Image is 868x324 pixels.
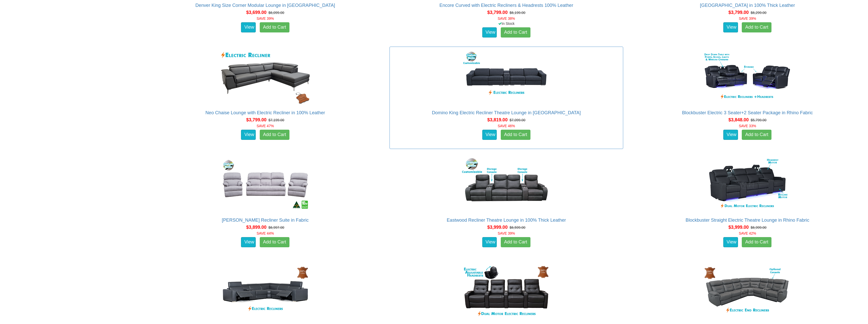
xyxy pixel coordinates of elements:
[723,22,738,32] a: View
[702,264,793,320] img: Flinders 6 Seat Corner with Electric Recliners in 100% Leather
[510,225,525,230] del: $6,599.00
[487,225,508,230] span: $3,999.00
[510,118,525,122] del: $7,099.00
[742,237,771,247] a: Add to Cart
[487,10,508,15] span: $3,799.00
[220,157,311,213] img: Langham Recliner Suite in Fabric
[498,16,515,21] font: SAVE 38%
[682,110,813,115] a: Blockbuster Electric 3 Seater+2 Seater Package in Rhino Fabric
[241,130,256,140] a: View
[246,117,266,122] span: $3,799.00
[260,130,289,140] a: Add to Cart
[482,130,497,140] a: View
[256,231,274,235] font: SAVE 44%
[256,124,274,128] font: SAVE 47%
[241,237,256,247] a: View
[432,110,581,115] a: Domino King Electric Recliner Theatre Lounge in [GEOGRAPHIC_DATA]
[702,49,793,105] img: Blockbuster Electric 3 Seater+2 Seater Package in Rhino Fabric
[256,16,274,21] font: SAVE 39%
[205,110,325,115] a: Neo Chaise Lounge with Electric Recliner in 100% Leather
[739,16,756,21] font: SAVE 39%
[728,10,749,15] span: $3,799.00
[498,231,515,235] font: SAVE 39%
[482,237,497,247] a: View
[686,218,809,223] a: Blockbuster Straight Electric Theatre Lounge in Rhino Fabric
[700,3,795,8] a: [GEOGRAPHIC_DATA] in 100% Thick Leather
[751,118,766,122] del: $5,799.00
[195,3,335,8] a: Denver King Size Corner Modular Lounge in [GEOGRAPHIC_DATA]
[246,10,266,15] span: $3,699.00
[461,49,552,105] img: Domino King Electric Recliner Theatre Lounge in Fabric
[501,130,530,140] a: Add to Cart
[751,225,766,230] del: $6,999.00
[728,225,749,230] span: $3,999.00
[742,22,771,32] a: Add to Cart
[742,130,771,140] a: Add to Cart
[220,49,311,105] img: Neo Chaise Lounge with Electric Recliner in 100% Leather
[260,22,289,32] a: Add to Cart
[246,225,266,230] span: $3,899.00
[461,157,552,213] img: Eastwood Recliner Theatre Lounge in 100% Thick Leather
[439,3,573,8] a: Encore Curved with Electric Recliners & Headrests 100% Leather
[487,117,508,122] span: $3,819.00
[461,264,552,320] img: Showtime Dual Motor Electric Theatre Lounge in 100% Leather
[739,231,756,235] font: SAVE 42%
[510,11,525,15] del: $6,199.00
[241,22,256,32] a: View
[447,218,566,223] a: Eastwood Recliner Theatre Lounge in 100% Thick Leather
[501,237,530,247] a: Add to Cart
[751,11,766,15] del: $6,299.00
[389,21,624,26] div: In Stock
[728,117,749,122] span: $3,848.00
[260,237,289,247] a: Add to Cart
[723,130,738,140] a: View
[220,264,311,320] img: Valencia King Size 5 Seater Corner Modular in 100% Leather
[482,27,497,37] a: View
[268,225,284,230] del: $6,997.00
[723,237,738,247] a: View
[739,124,756,128] font: SAVE 33%
[498,124,515,128] font: SAVE 46%
[702,157,793,213] img: Blockbuster Straight Electric Theatre Lounge in Rhino Fabric
[222,218,309,223] a: [PERSON_NAME] Recliner Suite in Fabric
[501,27,530,37] a: Add to Cart
[268,118,284,122] del: $7,199.00
[268,11,284,15] del: $6,099.00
